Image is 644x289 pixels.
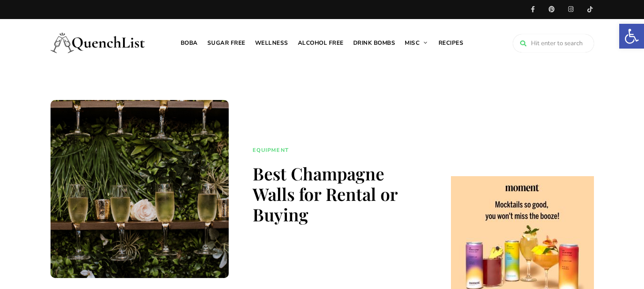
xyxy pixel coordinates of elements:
img: Quench List [51,24,146,62]
a: Recipes [434,19,469,67]
input: Hit enter to search [513,34,594,52]
a: Equipment [253,146,289,155]
h1: Best Champagne Walls for Rental or Buying [253,163,422,225]
a: Sugar free [203,19,250,67]
a: Boba [176,19,203,67]
a: Drink Bombs [348,19,400,67]
a: Alcohol free [293,19,348,67]
a: Wellness [250,19,293,67]
a: Misc [400,19,434,67]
